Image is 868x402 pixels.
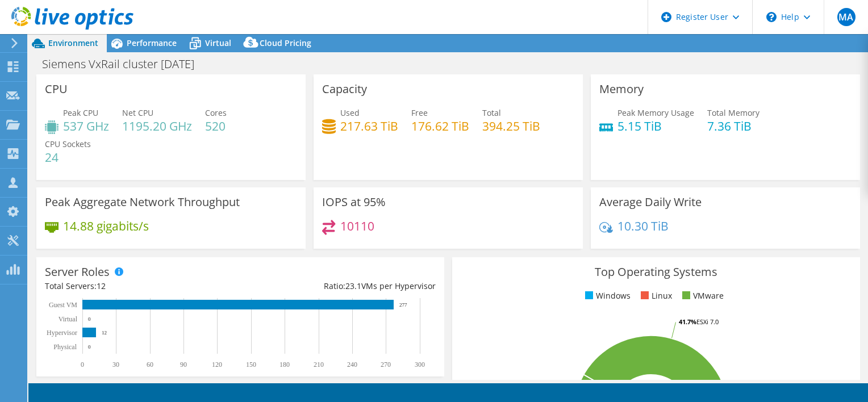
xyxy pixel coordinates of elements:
[617,107,694,118] span: Peak Memory Usage
[638,290,672,302] li: Linux
[53,343,77,351] text: Physical
[461,266,852,278] h3: Top Operating Systems
[707,120,759,132] h4: 7.36 TiB
[837,8,856,26] span: MA
[112,361,119,368] text: 30
[47,329,77,337] text: Hypervisor
[97,280,106,291] span: 12
[147,361,153,368] text: 60
[37,58,212,70] h1: Siemens VxRail cluster [DATE]
[415,361,425,368] text: 300
[45,151,91,164] h4: 24
[482,107,501,118] span: Total
[45,196,240,208] h3: Peak Aggregate Network Throughput
[322,83,367,95] h3: Capacity
[49,301,77,309] text: Guest VM
[482,120,540,132] h4: 394.25 TiB
[212,361,222,368] text: 120
[102,330,107,336] text: 12
[127,37,177,48] span: Performance
[345,280,361,291] span: 23.1
[411,120,469,132] h4: 176.62 TiB
[63,107,98,118] span: Peak CPU
[617,120,694,132] h4: 5.15 TiB
[180,361,187,368] text: 90
[599,196,702,208] h3: Average Daily Write
[81,361,84,368] text: 0
[63,120,109,132] h4: 537 GHz
[617,220,669,232] h4: 10.30 TiB
[340,120,398,132] h4: 217.63 TiB
[399,302,407,308] text: 277
[340,220,374,232] h4: 10110
[696,317,719,326] tspan: ESXi 7.0
[679,290,724,302] li: VMware
[582,290,631,302] li: Windows
[122,107,153,118] span: Net CPU
[45,280,240,292] div: Total Servers:
[45,83,68,95] h3: CPU
[322,196,386,208] h3: IOPS at 95%
[347,361,357,368] text: 240
[205,37,231,48] span: Virtual
[45,266,110,278] h3: Server Roles
[599,83,644,95] h3: Memory
[88,316,91,322] text: 0
[48,37,98,48] span: Environment
[240,280,436,292] div: Ratio: VMs per Hypervisor
[766,12,777,22] svg: \n
[122,120,192,132] h4: 1195.20 GHz
[279,361,290,368] text: 180
[707,107,759,118] span: Total Memory
[679,317,696,326] tspan: 41.7%
[314,361,324,368] text: 210
[63,220,149,232] h4: 14.88 gigabits/s
[381,361,391,368] text: 270
[205,107,227,118] span: Cores
[205,120,227,132] h4: 520
[260,37,311,48] span: Cloud Pricing
[411,107,428,118] span: Free
[88,344,91,350] text: 0
[340,107,360,118] span: Used
[246,361,256,368] text: 150
[59,315,78,323] text: Virtual
[45,139,91,149] span: CPU Sockets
